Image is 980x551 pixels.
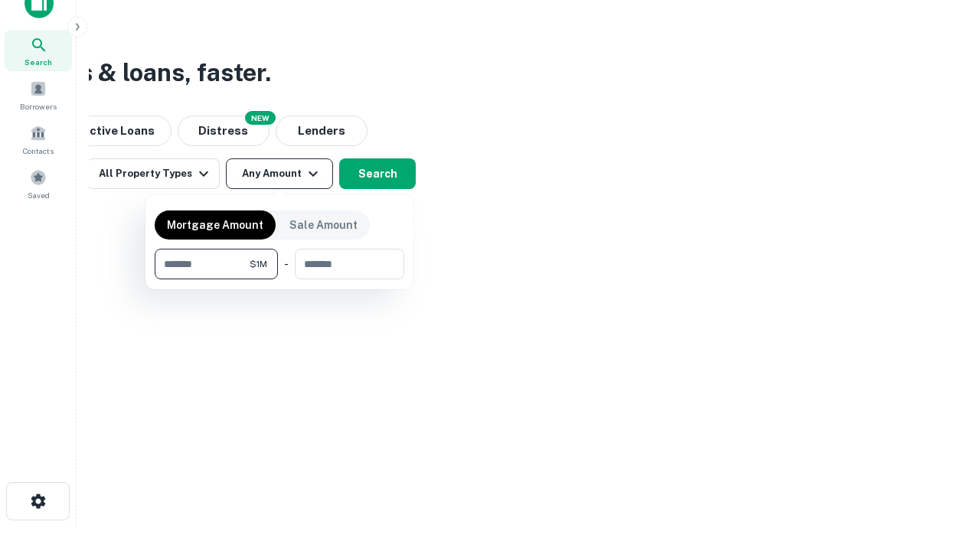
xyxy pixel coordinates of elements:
span: $1M [250,257,267,271]
iframe: Chat Widget [903,429,980,502]
p: Mortgage Amount [167,217,263,233]
p: Sale Amount [289,217,358,233]
div: - [284,249,289,279]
